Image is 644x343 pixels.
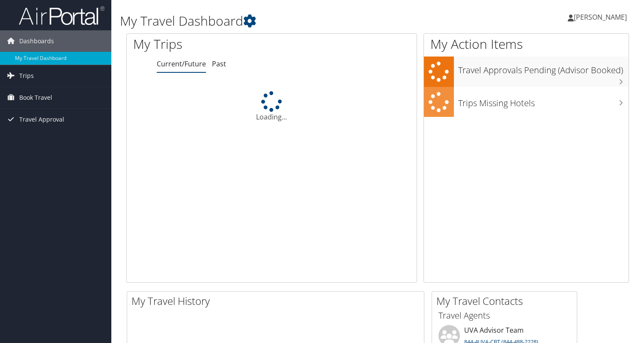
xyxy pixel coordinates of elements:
div: Loading... [127,91,417,122]
h2: My Travel History [131,294,424,308]
span: Travel Approval [19,109,64,130]
span: Trips [19,65,34,86]
span: Dashboards [19,30,54,52]
h3: Travel Approvals Pending (Advisor Booked) [458,60,629,76]
span: Book Travel [19,87,52,108]
span: [PERSON_NAME] [574,12,627,22]
a: [PERSON_NAME] [568,4,635,30]
h3: Trips Missing Hotels [458,93,629,109]
a: Past [212,59,226,69]
img: airportal-logo.png [19,6,104,26]
a: Trips Missing Hotels [424,87,629,117]
h3: Travel Agents [438,310,570,322]
h2: My Travel Contacts [436,294,577,308]
a: Travel Approvals Pending (Advisor Booked) [424,57,629,87]
h1: My Action Items [424,35,629,53]
h1: My Trips [133,35,289,53]
h1: My Travel Dashboard [120,12,464,30]
a: Current/Future [157,59,206,69]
